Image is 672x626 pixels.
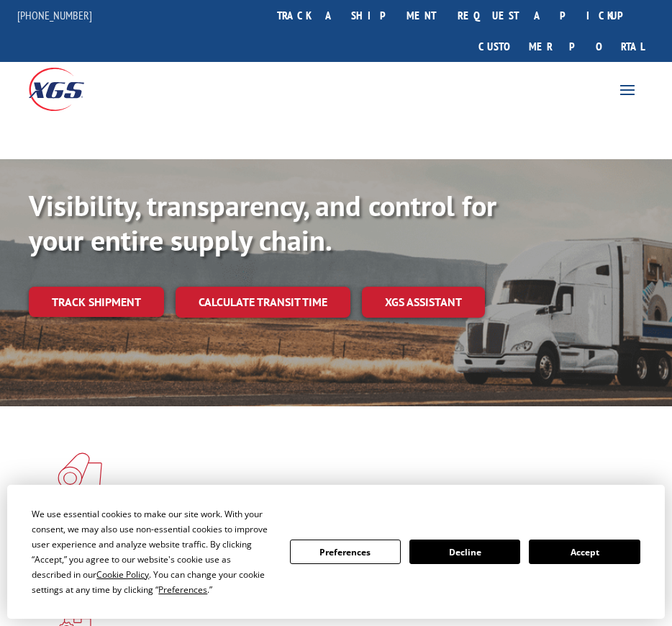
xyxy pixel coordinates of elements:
div: Cookie Consent Prompt [7,485,665,619]
div: We use essential cookies to make our site work. With your consent, we may also use non-essential ... [32,506,272,597]
a: Track shipment [29,287,164,317]
a: [PHONE_NUMBER] [17,8,92,22]
a: XGS ASSISTANT [362,287,485,318]
button: Accept [529,540,640,564]
a: Calculate transit time [176,287,350,318]
img: xgs-icon-total-supply-chain-intelligence-red [58,452,102,490]
span: Cookie Policy [96,568,149,581]
b: Visibility, transparency, and control for your entire supply chain. [29,187,496,259]
button: Preferences [290,540,401,564]
button: Decline [409,540,520,564]
a: Customer Portal [468,31,655,62]
span: Preferences [158,583,207,596]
